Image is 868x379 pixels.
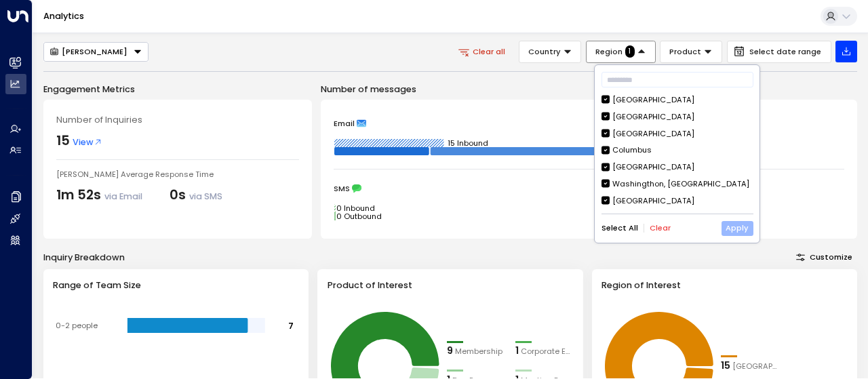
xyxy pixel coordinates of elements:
h3: Region of Interest [601,279,848,292]
div: [GEOGRAPHIC_DATA] [612,128,694,140]
div: Columbus [601,144,753,156]
div: 1Corporate Event [515,344,573,359]
button: Clear all [451,41,515,62]
div: [GEOGRAPHIC_DATA] [612,195,694,207]
div: [PERSON_NAME] Average Response Time [56,169,298,180]
div: Washingthon, [GEOGRAPHIC_DATA] [601,178,753,190]
div: [GEOGRAPHIC_DATA] [601,128,753,140]
tspan: 0 Inbound [336,203,375,214]
span: View [73,136,102,148]
div: 9 [447,344,453,359]
tspan: 0-2 people [56,320,98,331]
button: Region1 [586,41,656,63]
div: Washingthon, [GEOGRAPHIC_DATA] [612,178,749,190]
span: Dallas [732,361,778,372]
button: [PERSON_NAME] [43,42,149,62]
span: via Email [104,191,142,202]
button: Country [519,41,582,63]
div: 15 [721,359,730,374]
div: Button group with a nested menu [43,42,149,62]
div: [GEOGRAPHIC_DATA] [601,94,753,106]
div: Inquiry Breakdown [43,251,125,264]
h3: Range of Team Size [53,279,299,292]
span: 1 [625,45,635,58]
button: Clear [650,224,671,233]
span: Region [595,45,623,58]
div: [PERSON_NAME] [50,47,127,56]
div: Number of Inquiries [56,113,298,126]
div: 1m 52s [56,186,142,205]
button: Select date range [727,41,831,63]
h3: Product of Interest [328,279,574,292]
div: [GEOGRAPHIC_DATA] [612,161,694,173]
span: Email [334,119,355,128]
div: SMS [334,184,844,193]
div: 9Membership [447,344,505,359]
span: via SMS [189,191,222,202]
div: [GEOGRAPHIC_DATA] [601,161,753,173]
tspan: 7 [288,319,294,331]
span: Membership [455,346,502,357]
div: Columbus [612,144,652,156]
div: 15Dallas [721,359,778,374]
a: Analytics [43,10,84,22]
span: Corporate Event [521,346,573,357]
div: 0s [170,186,222,205]
div: [GEOGRAPHIC_DATA] [601,195,753,207]
button: Customize [791,250,857,264]
span: Product [669,45,701,58]
button: Select All [601,224,638,233]
span: Select date range [749,47,821,56]
span: Country [528,45,561,58]
div: [GEOGRAPHIC_DATA] [601,111,753,123]
tspan: 0 Outbound [336,211,382,222]
p: Number of messages [321,83,857,96]
button: Apply [722,221,753,236]
div: 1 [515,344,519,359]
tspan: 15 Inbound [447,138,488,148]
div: 15 [56,132,70,151]
div: [GEOGRAPHIC_DATA] [612,111,694,123]
div: [GEOGRAPHIC_DATA] [612,94,694,106]
button: Product [660,41,722,63]
p: Engagement Metrics [43,83,312,96]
